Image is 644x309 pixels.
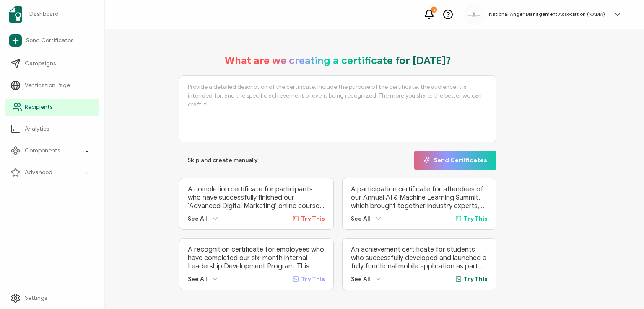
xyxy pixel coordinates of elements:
[188,276,207,283] span: See All
[431,7,437,13] div: 2
[5,31,99,50] a: Send Certificates
[9,6,22,23] img: sertifier-logomark-colored.svg
[351,215,370,222] span: See All
[351,276,370,283] span: See All
[423,157,487,163] span: Send Certificates
[25,168,52,177] span: Advanced
[464,215,488,222] span: Try This
[179,151,266,170] button: Skip and create manually
[489,11,605,17] h5: National Anger Management Association (NAMA)
[351,185,488,210] p: A participation certificate for attendees of our Annual AI & Machine Learning Summit, which broug...
[25,103,52,111] span: Recipients
[5,99,99,116] a: Recipients
[29,10,59,18] span: Dashboard
[414,151,496,170] button: Send Certificates
[301,215,325,222] span: Try This
[225,54,451,67] h1: What are we creating a certificate for [DATE]?
[468,12,480,17] img: 3ca2817c-e862-47f7-b2ec-945eb25c4a6c.jpg
[5,3,99,26] a: Dashboard
[188,245,325,270] p: A recognition certificate for employees who have completed our six-month internal Leadership Deve...
[188,215,207,222] span: See All
[5,55,99,72] a: Campaigns
[188,185,325,210] p: A completion certificate for participants who have successfully finished our ‘Advanced Digital Ma...
[25,147,60,155] span: Components
[5,121,99,137] a: Analytics
[25,125,49,133] span: Analytics
[26,36,73,45] span: Send Certificates
[351,245,488,270] p: An achievement certificate for students who successfully developed and launched a fully functiona...
[25,81,70,90] span: Verification Page
[25,294,47,302] span: Settings
[464,276,488,283] span: Try This
[5,77,99,94] a: Verification Page
[25,59,56,68] span: Campaigns
[5,290,99,306] a: Settings
[301,276,325,283] span: Try This
[187,157,258,163] span: Skip and create manually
